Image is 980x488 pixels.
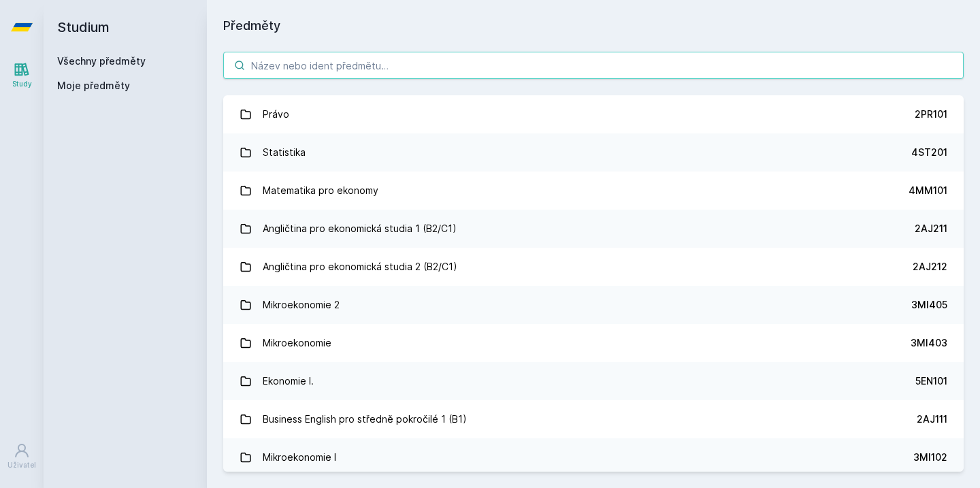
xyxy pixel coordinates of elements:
div: Ekonomie I. [263,368,314,395]
div: 3MI102 [913,451,947,464]
div: Business English pro středně pokročilé 1 (B1) [263,406,467,433]
a: Study [3,54,41,96]
a: Právo 2PR101 [223,95,964,133]
div: Mikroekonomie I [263,444,336,471]
input: Název nebo ident předmětu… [223,52,964,79]
div: Mikroekonomie 2 [263,291,340,319]
a: Angličtina pro ekonomická studia 1 (B2/C1) 2AJ211 [223,210,964,248]
div: 2PR101 [915,108,947,121]
div: Matematika pro ekonomy [263,177,378,204]
div: Mikroekonomie [263,329,331,357]
h1: Předměty [223,16,964,35]
a: Mikroekonomie 2 3MI405 [223,286,964,324]
a: Ekonomie I. 5EN101 [223,362,964,400]
div: Angličtina pro ekonomická studia 2 (B2/C1) [263,253,457,280]
a: Matematika pro ekonomy 4MM101 [223,172,964,210]
a: Angličtina pro ekonomická studia 2 (B2/C1) 2AJ212 [223,248,964,286]
div: 4MM101 [909,184,947,197]
div: 3MI403 [911,336,947,350]
div: Angličtina pro ekonomická studia 1 (B2/C1) [263,215,457,242]
div: 3MI405 [911,298,947,312]
div: 5EN101 [915,374,947,388]
a: Uživatel [3,436,41,477]
div: 2AJ212 [913,260,947,274]
div: 2AJ111 [917,412,947,426]
div: Study [12,79,32,89]
div: Uživatel [7,460,36,470]
div: Statistika [263,139,306,166]
span: Moje předměty [57,79,130,93]
div: 4ST201 [911,146,947,159]
a: Statistika 4ST201 [223,133,964,172]
a: Všechny předměty [57,55,146,67]
div: 2AJ211 [915,222,947,235]
a: Mikroekonomie 3MI403 [223,324,964,362]
div: Právo [263,101,289,128]
a: Mikroekonomie I 3MI102 [223,438,964,476]
a: Business English pro středně pokročilé 1 (B1) 2AJ111 [223,400,964,438]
